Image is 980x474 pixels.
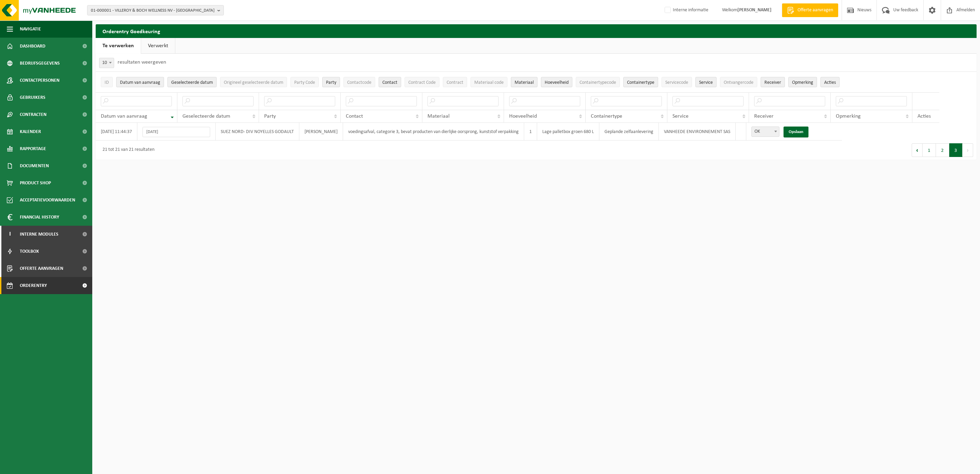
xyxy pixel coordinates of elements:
button: Contract CodeContract Code: Activate to sort [405,77,439,87]
span: Opmerking [836,114,861,119]
span: Hoeveelheid [509,114,537,119]
button: 1 [923,143,936,157]
span: Materiaal [515,80,534,85]
span: 01-000001 - VILLEROY & BOCH WELLNESS NV - [GEOGRAPHIC_DATA] [91,5,215,16]
td: 1 [524,123,537,141]
span: I [7,226,13,243]
span: Party Code [294,80,315,85]
button: IDID: Activate to sort [101,77,113,87]
button: 01-000001 - VILLEROY & BOCH WELLNESS NV - [GEOGRAPHIC_DATA] [87,5,224,15]
span: Party [264,114,276,119]
button: ServicecodeServicecode: Activate to sort [662,77,692,87]
span: Contact [382,80,397,85]
span: Origineel geselecteerde datum [224,80,283,85]
span: 10 [99,58,114,68]
td: voedingsafval, categorie 3, bevat producten van dierlijke oorsprong, kunststof verpakking [343,123,524,141]
span: Party [326,80,336,85]
span: Datum van aanvraag [101,114,147,119]
button: PartyParty: Activate to sort [322,77,340,87]
span: Containertype [627,80,654,85]
button: Previous [912,143,923,157]
span: OK [752,127,779,136]
span: Product Shop [20,174,51,192]
span: Acceptatievoorwaarden [20,192,75,209]
span: Materiaal [427,114,450,119]
button: Next [963,143,973,157]
span: Acties [917,114,931,119]
span: Navigatie [20,21,41,38]
span: Datum van aanvraag [120,80,160,85]
span: Dashboard [20,38,45,55]
span: Service [672,114,689,119]
label: Interne informatie [663,5,708,15]
button: OpmerkingOpmerking: Activate to sort [788,77,817,87]
td: Lage palletbox groen 680 L [537,123,599,141]
span: Geselecteerde datum [182,114,230,119]
strong: [PERSON_NAME] [737,8,772,13]
button: ContactcodeContactcode: Activate to sort [343,77,375,87]
span: Geselecteerde datum [171,80,213,85]
button: ContactContact: Activate to sort [379,77,401,87]
span: Contracten [20,106,46,123]
span: Containertype [591,114,622,119]
span: Acties [824,80,836,85]
span: Financial History [20,209,59,226]
button: Materiaal codeMateriaal code: Activate to sort [471,77,507,87]
a: Opslaan [784,127,808,137]
span: Receiver [754,114,774,119]
button: 2 [936,143,949,157]
span: 10 [99,58,114,68]
span: Service [699,80,713,85]
td: VANHEEDE ENVIRONNEMENT SAS [659,123,736,141]
span: Hoeveelheid [545,80,569,85]
span: Servicecode [665,80,688,85]
span: Offerte aanvragen [20,260,63,277]
span: Gebruikers [20,89,45,106]
button: ContainertypeContainertype: Activate to sort [623,77,658,87]
span: Contactpersonen [20,72,59,89]
a: Te verwerken [96,38,141,54]
button: Party CodeParty Code: Activate to sort [290,77,319,87]
span: ID [105,80,109,85]
span: Orderentry Goedkeuring [20,277,77,294]
button: 3 [949,143,963,157]
span: Contract [447,80,463,85]
h2: Orderentry Goedkeuring [96,24,977,38]
span: OK [751,127,779,137]
span: Receiver [764,80,781,85]
span: Containertypecode [580,80,616,85]
div: 21 tot 21 van 21 resultaten [99,144,154,156]
button: Acties [820,77,840,87]
span: Toolbox [20,243,39,260]
button: ContractContract: Activate to sort [443,77,467,87]
span: Offerte aanvragen [796,7,835,14]
span: Ontvangercode [724,80,753,85]
button: OntvangercodeOntvangercode: Activate to sort [720,77,757,87]
button: ReceiverReceiver: Activate to sort [761,77,785,87]
td: [DATE] 11:44:37 [96,123,137,141]
label: resultaten weergeven [118,60,166,65]
td: SUEZ NORD- DIV NOYELLES GODAULT [216,123,299,141]
button: Geselecteerde datumGeselecteerde datum: Activate to sort [167,77,217,87]
span: Contract Code [408,80,436,85]
a: Offerte aanvragen [782,3,838,17]
span: Contact [346,114,363,119]
button: Datum van aanvraagDatum van aanvraag: Activate to remove sorting [116,77,164,87]
span: Kalender [20,123,41,140]
span: Contactcode [347,80,371,85]
button: ContainertypecodeContainertypecode: Activate to sort [576,77,620,87]
span: Bedrijfsgegevens [20,55,60,72]
button: MateriaalMateriaal: Activate to sort [511,77,537,87]
a: Verwerkt [141,38,175,54]
td: Geplande zelfaanlevering [599,123,659,141]
span: Rapportage [20,140,46,157]
td: [PERSON_NAME] [299,123,343,141]
button: ServiceService: Activate to sort [695,77,717,87]
button: Origineel geselecteerde datumOrigineel geselecteerde datum: Activate to sort [220,77,287,87]
span: Materiaal code [474,80,504,85]
span: Documenten [20,157,49,174]
button: HoeveelheidHoeveelheid: Activate to sort [541,77,572,87]
span: Interne modules [20,226,58,243]
span: Opmerking [792,80,813,85]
